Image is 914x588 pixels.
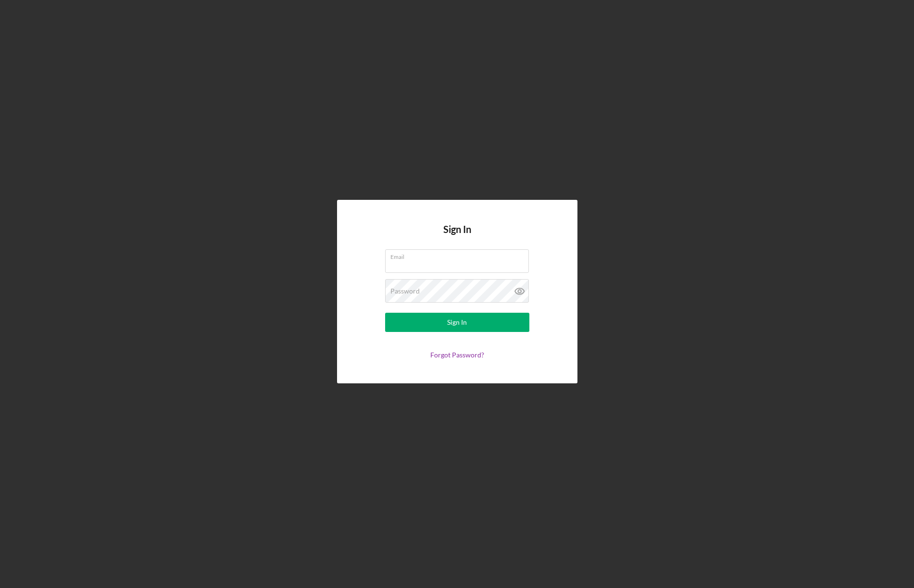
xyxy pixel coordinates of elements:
[447,313,467,332] div: Sign In
[430,351,484,359] a: Forgot Password?
[390,250,529,260] label: Email
[390,287,420,295] label: Password
[443,224,471,249] h4: Sign In
[385,313,529,332] button: Sign In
